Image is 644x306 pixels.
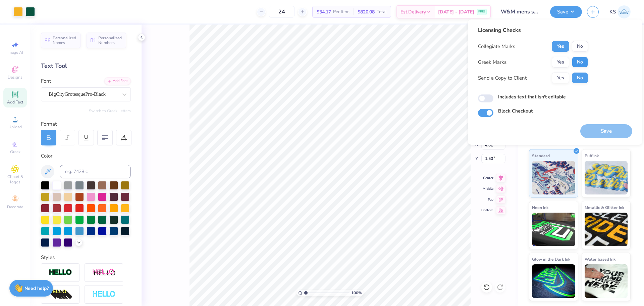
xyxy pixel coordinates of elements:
span: Metallic & Glitter Ink [585,204,624,211]
img: Shadow [92,268,116,277]
label: Includes text that isn't editable [498,93,566,100]
label: Block Checkout [498,107,533,115]
button: Yes [552,73,569,83]
div: Format [41,120,131,128]
span: Top [481,197,493,202]
span: Glow in the Dark Ink [532,256,570,263]
button: No [572,73,588,83]
button: Yes [552,41,569,52]
button: No [572,41,588,52]
div: Collegiate Marks [478,43,515,50]
button: Save [550,6,582,18]
img: Water based Ink [585,264,628,298]
span: KS [609,8,616,16]
span: Greek [10,149,20,155]
img: Kath Sales [618,5,631,18]
span: Upload [8,124,22,130]
span: Standard [532,152,550,159]
span: Puff Ink [585,152,599,159]
div: Styles [41,254,131,261]
span: Per Item [333,8,350,15]
span: $820.08 [358,8,375,15]
div: Licensing Checks [478,26,588,34]
button: No [572,57,588,68]
span: Est. Delivery [400,8,426,15]
img: 3d Illusion [49,289,72,300]
div: Add Font [104,77,131,85]
img: Neon Ink [532,213,575,246]
strong: Need help? [24,285,49,292]
div: Text Tool [41,61,131,71]
span: Image AI [7,50,23,55]
span: 100 % [351,290,362,296]
span: Center [481,176,493,180]
img: Metallic & Glitter Ink [585,213,628,246]
img: Puff Ink [585,161,628,194]
span: Personalized Names [53,36,76,45]
input: e.g. 7428 c [60,165,131,178]
img: Standard [532,161,575,194]
span: [DATE] - [DATE] [438,8,474,15]
span: Personalized Numbers [98,36,122,45]
a: KS [609,5,631,18]
span: Bottom [481,208,493,213]
span: Middle [481,186,493,191]
span: Water based Ink [585,256,615,263]
label: Font [41,77,51,85]
span: $34.17 [317,8,331,15]
img: Stroke [49,269,72,276]
div: Send a Copy to Client [478,74,527,82]
span: Clipart & logos [3,174,27,185]
input: Untitled Design [496,5,545,18]
button: Switch to Greek Letters [89,108,131,114]
span: Add Text [7,99,23,105]
button: Yes [552,57,569,68]
input: – – [269,6,295,18]
div: Greek Marks [478,58,506,66]
img: Glow in the Dark Ink [532,264,575,298]
span: Designs [8,75,22,80]
div: Color [41,152,131,160]
span: Total [377,8,387,15]
span: FREE [478,9,485,14]
span: Decorate [7,204,23,210]
span: Neon Ink [532,204,548,211]
img: Negative Space [92,291,116,298]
